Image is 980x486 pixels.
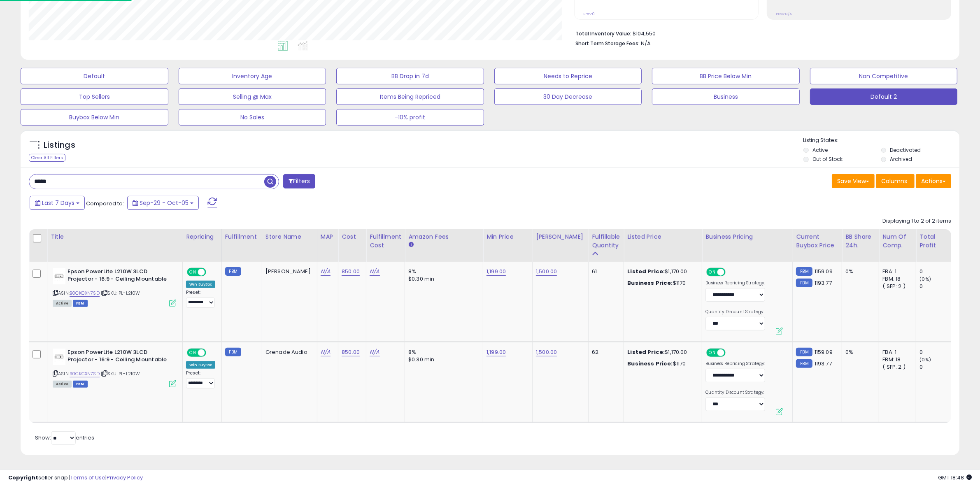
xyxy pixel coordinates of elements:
[408,241,413,249] small: Amazon Fees.
[186,281,215,288] div: Win BuyBox
[35,434,94,442] span: Show: entries
[487,348,506,356] a: 1,199.00
[592,268,617,275] div: 61
[627,349,696,356] div: $1,170.00
[107,474,143,481] a: Privacy Policy
[627,267,665,275] b: Listed Price:
[179,68,326,84] button: Inventory Age
[265,233,314,241] div: Store Name
[21,68,168,84] button: Default
[342,348,360,356] a: 850.00
[44,140,75,151] h5: Listings
[627,279,696,287] div: $1170
[705,309,765,315] label: Quantity Discount Strategy:
[30,196,85,210] button: Last 7 Days
[812,146,828,153] label: Active
[205,349,218,356] span: OFF
[101,370,140,377] span: | SKU: PL-L210W
[708,349,718,356] span: ON
[186,361,215,369] div: Win BuyBox
[70,370,100,377] a: B0CKCXN7SD
[627,233,698,241] div: Listed Price
[796,279,812,287] small: FBM
[283,174,315,188] button: Filters
[21,109,168,126] button: Buybox Below Min
[810,68,958,84] button: Non Competitive
[342,267,360,276] a: 850.00
[627,348,665,356] b: Listed Price:
[186,290,215,308] div: Preset:
[592,233,620,250] div: Fulfillable Quantity
[29,154,65,162] div: Clear All Filters
[370,233,401,250] div: Fulfillment Cost
[583,12,595,16] small: Prev: 0
[42,199,74,207] span: Last 7 Days
[53,300,72,307] span: All listings currently available for purchase on Amazon
[919,283,953,290] div: 0
[265,268,311,275] div: [PERSON_NAME]
[225,267,241,276] small: FBM
[832,174,875,188] button: Save View
[370,267,379,276] a: N/A
[53,349,176,387] div: ASIN:
[494,88,642,105] button: 30 Day Decrease
[408,356,477,363] div: $0.30 min
[882,356,910,363] div: FBM: 18
[70,474,105,481] a: Terms of Use
[53,381,72,388] span: All listings currently available for purchase on Amazon
[919,276,931,282] small: (0%)
[179,109,326,126] button: No Sales
[882,275,910,283] div: FBM: 18
[803,137,959,144] p: Listing States:
[890,146,921,153] label: Deactivated
[627,279,673,287] b: Business Price:
[724,349,738,356] span: OFF
[882,283,910,290] div: ( SFP: 2 )
[186,233,218,241] div: Repricing
[881,177,907,185] span: Columns
[265,349,311,356] div: Grenade Audio
[815,360,832,367] span: 1193.77
[188,268,198,275] span: ON
[86,200,124,207] span: Compared to:
[127,196,199,210] button: Sep-29 - Oct-05
[8,474,143,482] div: seller snap | |
[890,156,912,163] label: Archived
[536,233,585,241] div: [PERSON_NAME]
[205,268,218,275] span: OFF
[21,88,168,105] button: Top Sellers
[812,156,843,163] label: Out of Stock
[796,233,838,250] div: Current Buybox Price
[796,267,812,276] small: FBM
[916,174,951,188] button: Actions
[652,88,800,105] button: Business
[627,360,696,367] div: $1170
[592,349,617,356] div: 62
[796,348,812,356] small: FBM
[919,233,950,250] div: Total Profit
[938,474,972,481] span: 2025-10-14 18:48 GMT
[321,348,331,356] a: N/A
[536,348,557,356] a: 1,500.00
[641,40,651,47] span: N/A
[575,28,945,38] li: $104,550
[140,199,189,207] span: Sep-29 - Oct-05
[882,363,910,371] div: ( SFP: 2 )
[336,109,484,126] button: -10% profit
[225,233,258,241] div: Fulfillment
[51,233,179,241] div: Title
[53,268,176,306] div: ASIN:
[321,233,335,241] div: MAP
[882,349,910,356] div: FBA: 1
[815,279,832,287] span: 1193.77
[845,268,873,275] div: 0%
[408,233,480,241] div: Amazon Fees
[575,40,640,47] b: Short Term Storage Fees:
[705,361,765,367] label: Business Repricing Strategy:
[53,268,65,284] img: 21H4URz+vLL._SL40_.jpg
[776,12,792,16] small: Prev: N/A
[8,474,38,481] strong: Copyright
[408,349,477,356] div: 8%
[652,68,800,84] button: BB Price Below Min
[370,348,379,356] a: N/A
